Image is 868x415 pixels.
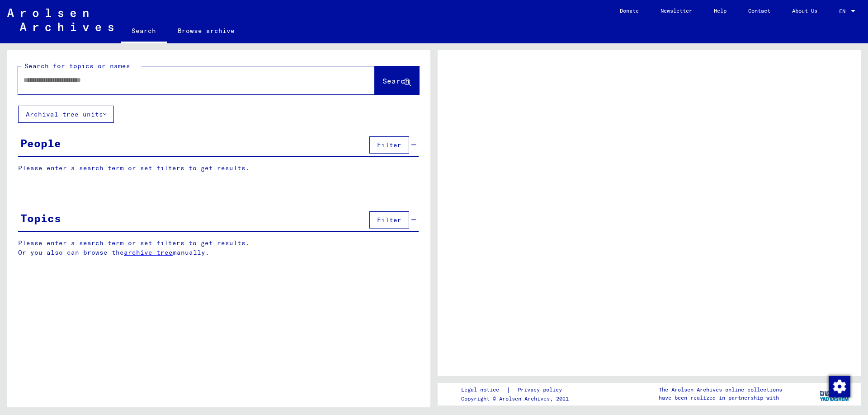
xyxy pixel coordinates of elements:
p: Copyright © Arolsen Archives, 2021 [461,395,573,403]
p: Please enter a search term or set filters to get results. Or you also can browse the manually. [18,238,419,257]
p: The Arolsen Archives online collections [659,386,782,394]
a: Legal notice [461,385,506,395]
button: Archival tree units [18,106,114,123]
button: Filter [369,136,409,154]
mat-label: Search for topics or names [24,62,130,70]
a: archive tree [124,248,173,256]
img: Change consent [829,376,850,397]
p: Please enter a search term or set filters to get results. [18,163,419,173]
button: Filter [369,211,409,228]
span: EN [839,8,849,14]
img: yv_logo.png [818,382,852,405]
a: Search [121,20,167,43]
div: Topics [20,210,61,226]
div: Change consent [828,375,850,397]
a: Browse archive [167,20,245,42]
div: | [461,385,573,395]
a: Privacy policy [510,385,573,395]
p: have been realized in partnership with [659,394,782,402]
img: Arolsen_neg.svg [7,9,113,31]
span: Filter [377,141,401,149]
button: Search [375,66,419,94]
span: Search [382,76,410,85]
div: People [20,135,61,151]
span: Filter [377,216,401,224]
